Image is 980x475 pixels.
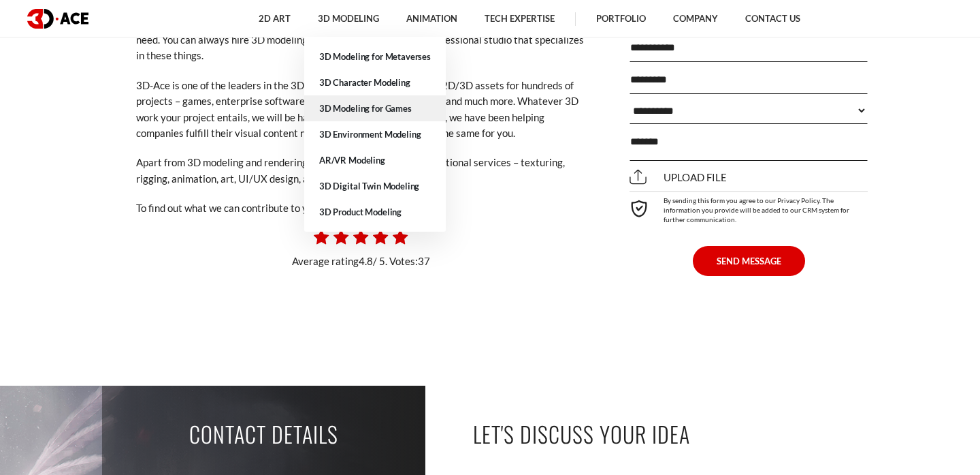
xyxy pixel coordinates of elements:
a: 3D Modeling for Games [304,95,446,121]
p: To find out what we can contribute to your project, just . [136,200,585,216]
p: Let's Discuss Your Idea [473,418,868,449]
p: Average rating / 5. Votes: [112,254,609,269]
span: 4.8 [359,255,373,267]
p: Contact Details [189,418,338,449]
p: Apart from 3D modeling and rendering, we offer a wide variety of additional services – texturing,... [136,155,585,187]
a: 3D Product Modeling [304,199,446,225]
a: AR/VR Modeling [304,147,446,173]
div: By sending this form you agree to our Privacy Policy. The information you provide will be added t... [630,191,868,224]
span: Upload file [630,171,727,183]
a: 3D Character Modeling [304,70,446,95]
p: 3D-Ace is one of the leaders in the 3D modeling field, having created 2D/3D assets for hundreds o... [136,78,585,142]
button: SEND MESSAGE [693,246,805,276]
img: logo dark [27,9,88,29]
a: 3D Modeling for Metaverses [304,44,446,70]
span: 37 [418,255,430,267]
a: 3D Environment Modeling [304,121,446,147]
a: 3D Digital Twin Modeling [304,173,446,199]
